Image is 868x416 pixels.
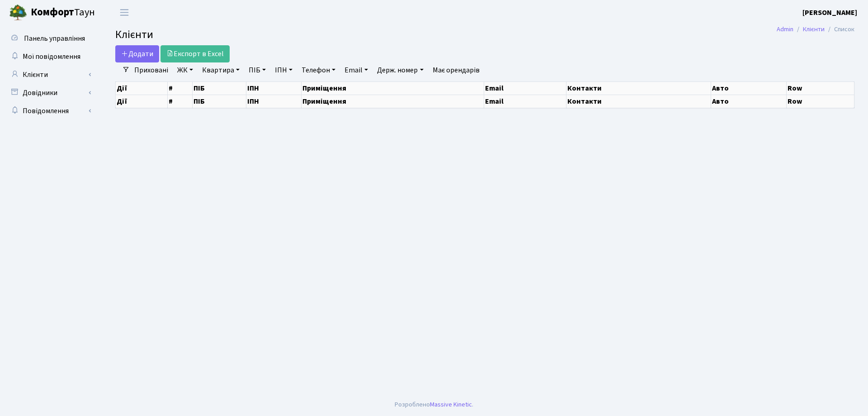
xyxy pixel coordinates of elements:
th: Email [484,95,566,108]
span: Мої повідомлення [23,52,80,62]
a: Додати [115,45,159,62]
a: Телефон [298,62,339,78]
a: Повідомлення [5,102,95,120]
a: Massive Kinetic [430,400,472,409]
a: Email [341,62,372,78]
th: Email [484,81,566,95]
th: Приміщення [302,95,484,108]
div: Розроблено . [395,400,473,410]
th: ПІБ [193,95,246,108]
a: [PERSON_NAME] [802,7,857,18]
th: ІПН [246,81,302,95]
th: ПІБ [193,81,246,95]
th: # [167,81,192,95]
a: Admin [777,24,793,34]
a: Довідники [5,84,95,102]
a: ЖК [174,62,197,78]
span: Додати [121,49,153,59]
th: Контакти [566,95,711,108]
th: Авто [711,95,786,108]
nav: breadcrumb [763,20,868,39]
th: Авто [711,81,786,95]
th: Row [786,95,854,108]
a: Клієнти [5,66,95,84]
span: Таун [31,5,95,20]
th: ІПН [246,95,302,108]
a: Квартира [198,62,243,78]
a: ПІБ [245,62,269,78]
th: Дії [116,95,168,108]
a: Має орендарів [429,62,483,78]
th: Дії [116,81,168,95]
b: Комфорт [31,5,74,19]
span: Клієнти [115,27,153,43]
a: Клієнти [803,24,825,34]
span: Панель управління [24,33,85,43]
a: ІПН [271,62,296,78]
th: Приміщення [302,81,484,95]
a: Мої повідомлення [5,48,95,66]
a: Панель управління [5,29,95,48]
a: Експорт в Excel [160,45,230,62]
a: Приховані [131,62,172,78]
button: Переключити навігацію [113,5,136,20]
th: # [167,95,192,108]
a: Держ. номер [373,62,427,78]
th: Row [786,81,854,95]
th: Контакти [566,81,711,95]
img: logo.png [9,4,27,22]
li: Список [825,24,854,34]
